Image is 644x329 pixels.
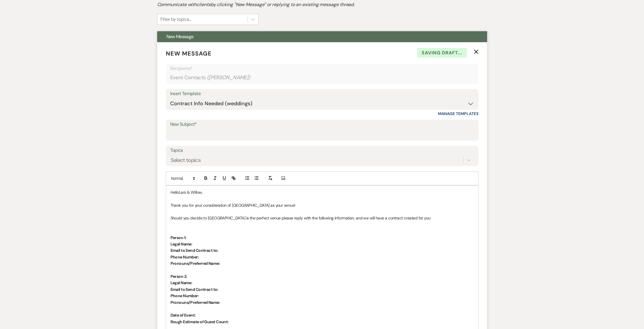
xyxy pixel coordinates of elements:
a: Manage Templates [438,111,478,116]
div: Select topics [171,156,201,164]
h2: Communicate with clients by clicking "New Message" or replying to an existing message thread. [157,1,487,8]
strong: Legal Name: [170,241,192,247]
strong: Rough Estimate of Guest Count: [170,319,229,324]
label: New Subject* [170,120,474,129]
span: New Message [166,50,212,57]
strong: Email to Send Contract to: [170,287,218,292]
p: Recipients* [170,65,474,72]
span: New Message [166,34,194,40]
strong: Email to Send Contract to: [170,248,218,253]
div: Filter by topics... [160,16,191,23]
p: HelloLars & Willow, [170,189,474,195]
strong: Person 1: [170,235,186,240]
div: Insert Template [170,90,474,98]
strong: Person 2: [170,274,187,279]
p: Thank you for your consideration of [GEOGRAPHIC_DATA] as your venue! [170,202,474,208]
label: Topics [170,146,474,155]
strong: Phone Number: [170,293,199,298]
strong: Date of Event: [170,313,196,318]
div: Event Contacts [170,72,474,83]
span: Saving draft... [417,48,467,58]
strong: Legal Name: [170,280,192,285]
p: Should you decide to [GEOGRAPHIC_DATA] is the perfect venue please reply with the following infor... [170,215,474,221]
strong: Pronouns/Preferred Name: [170,300,220,305]
strong: Pronouns/Preferred Name: [170,261,220,266]
span: ( [PERSON_NAME] ) [207,74,250,82]
strong: Phone Number: [170,254,199,260]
